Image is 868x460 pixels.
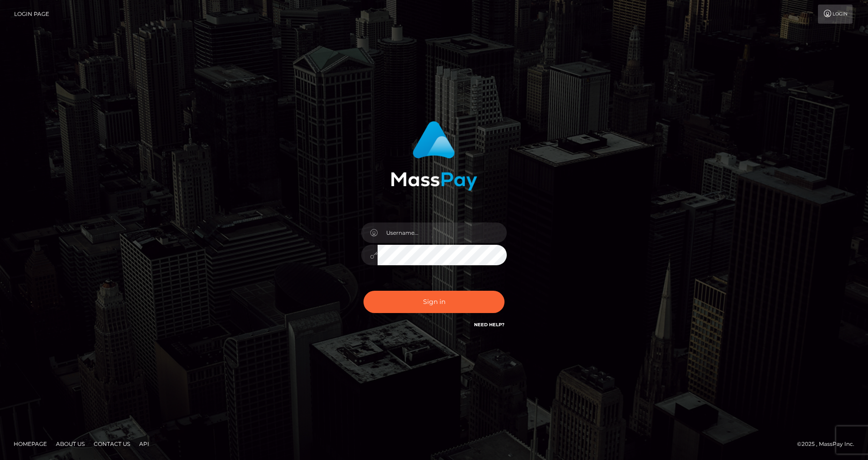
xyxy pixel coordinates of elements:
[474,322,505,328] a: Need Help?
[818,5,853,24] a: Login
[90,437,134,451] a: Contact Us
[797,439,861,449] div: © 2025 , MassPay Inc.
[378,222,507,243] input: Username...
[363,291,505,313] button: Sign in
[14,5,49,24] a: Login Page
[136,437,153,451] a: API
[10,437,50,451] a: Homepage
[52,437,88,451] a: About Us
[391,121,477,191] img: MassPay Login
